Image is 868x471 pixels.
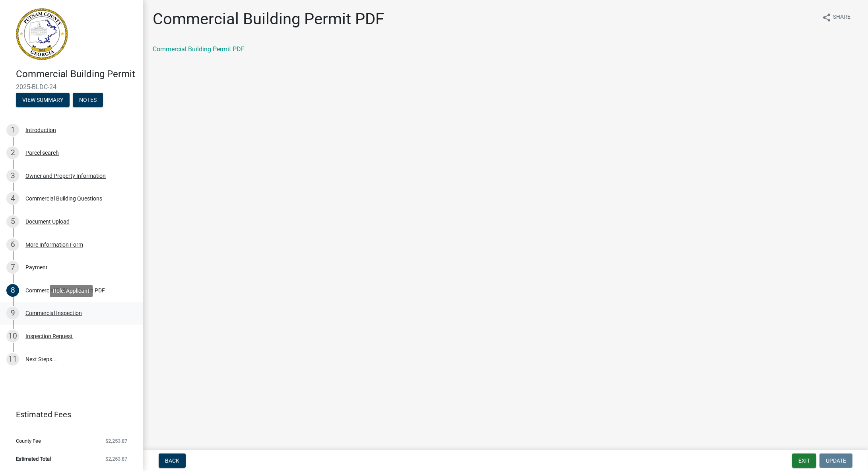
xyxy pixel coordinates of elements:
[25,288,105,293] div: Commercial Building Permit PDF
[73,97,103,103] wm-modal-confirm: Notes
[6,215,19,228] div: 5
[25,333,73,339] div: Inspection Request
[6,192,19,205] div: 4
[6,124,19,136] div: 1
[25,219,70,224] div: Document Upload
[6,353,19,366] div: 11
[165,457,179,464] span: Back
[50,285,93,297] div: Role: Applicant
[25,310,82,316] div: Commercial Inspection
[105,456,127,461] span: $2,253.87
[16,456,51,461] span: Estimated Total
[6,261,19,274] div: 7
[822,13,831,22] i: share
[16,438,41,444] span: County Fee
[25,127,56,133] div: Introduction
[826,457,846,464] span: Update
[16,83,127,91] span: 2025-BLDC-24
[153,45,245,53] a: Commercial Building Permit PDF
[833,13,851,22] span: Share
[25,242,83,247] div: More Information Form
[16,93,70,107] button: View Summary
[16,8,68,60] img: Putnam County, Georgia
[25,196,102,201] div: Commercial Building Questions
[819,453,852,468] button: Update
[792,453,816,468] button: Exit
[816,10,857,25] button: shareShare
[16,68,137,80] h4: Commercial Building Permit
[25,150,59,156] div: Parcel search
[73,93,103,107] button: Notes
[6,284,19,297] div: 8
[6,169,19,182] div: 3
[16,97,70,103] wm-modal-confirm: Summary
[159,453,186,468] button: Back
[6,146,19,159] div: 2
[153,10,384,29] h1: Commercial Building Permit PDF
[25,173,106,179] div: Owner and Property Information
[6,330,19,343] div: 10
[105,438,127,444] span: $2,253.87
[25,265,48,270] div: Payment
[6,407,130,422] a: Estimated Fees
[6,307,19,319] div: 9
[6,238,19,251] div: 6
